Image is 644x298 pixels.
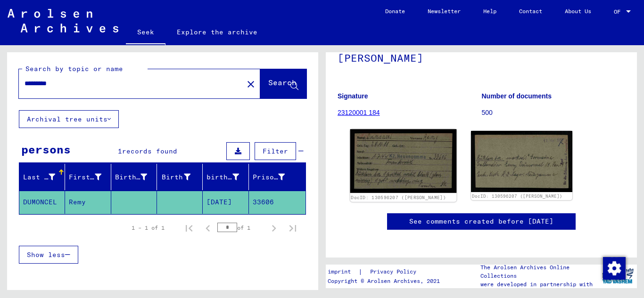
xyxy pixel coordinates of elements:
[603,257,626,280] img: Change consent
[19,164,65,190] mat-header-cell: Last name
[241,74,260,93] button: Clear
[264,218,283,237] button: Next page
[565,8,591,15] font: About Us
[180,218,198,237] button: First page
[137,28,154,36] font: Seek
[69,169,113,185] div: First name
[8,9,118,32] img: Arolsen_neg.svg
[603,257,625,279] div: Change consent
[23,173,61,181] font: Last name
[19,246,78,264] button: Show less
[157,164,203,190] mat-header-cell: Birth
[206,169,250,185] div: birth date
[198,218,217,237] button: Previous page
[328,268,351,275] font: imprint
[23,169,67,185] div: Last name
[245,79,256,90] mat-icon: close
[480,281,593,288] font: were developed in partnership with
[338,92,368,100] font: Signature
[111,164,157,190] mat-header-cell: Birth name
[253,172,285,182] div: Prisoner #
[19,191,65,214] mat-cell: DUMONCEL
[263,147,288,155] span: Filter
[21,142,71,156] font: persons
[482,108,626,118] p: 500
[115,169,159,185] div: Birth name
[65,164,111,190] mat-header-cell: First name
[471,131,572,192] img: 002.jpg
[351,195,446,201] a: DocID: 130596207 ([PERSON_NAME])
[472,193,562,199] a: DocID: 130596207 ([PERSON_NAME])
[161,169,202,185] div: Birth
[253,169,297,185] div: Prisoner #
[115,173,157,181] font: Birth name
[206,173,249,181] font: birth date
[122,147,177,155] font: records found
[600,264,636,288] img: yv_logo.png
[177,28,257,36] font: Explore the archive
[249,164,305,190] mat-header-cell: Prisoner #
[328,277,440,284] font: Copyright © Arolsen Archives, 2021
[203,191,248,214] mat-cell: [DATE]
[27,250,65,259] font: Show less
[217,223,264,232] div: of 1
[255,142,296,160] button: Filter
[482,92,552,100] font: Number of documents
[519,8,542,15] font: Contact
[370,268,416,275] font: Privacy Policy
[203,164,248,190] mat-header-cell: birth date
[69,173,111,181] font: First name
[249,191,305,214] mat-cell: 33606
[65,191,111,214] mat-cell: Remy
[260,69,306,98] button: Search
[328,267,358,277] a: imprint
[363,267,428,277] a: Privacy Policy
[118,147,122,155] font: 1
[328,267,440,277] div: |
[132,224,165,232] div: 1 – 1 of 1
[19,110,119,128] button: Archival tree units
[162,173,183,181] font: Birth
[338,109,380,116] a: 23120001 184
[614,8,620,15] font: OF
[350,129,457,193] img: 001.jpg
[268,78,297,87] font: Search
[385,8,405,15] font: Donate
[483,8,496,15] font: Help
[283,218,302,237] button: Last page
[126,21,165,45] a: Seek
[25,64,123,73] font: Search by topic or name
[409,217,553,226] a: See comments created before [DATE]
[165,21,269,43] a: Explore the archive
